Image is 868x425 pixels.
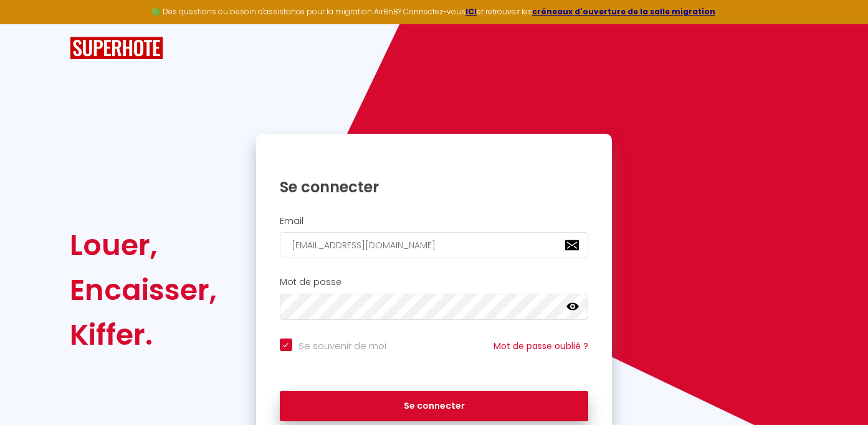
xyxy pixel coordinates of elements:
[280,177,589,197] h1: Se connecter
[280,216,589,227] h2: Email
[70,223,217,268] div: Louer,
[494,340,588,352] a: Mot de passe oublié ?
[70,37,163,60] img: SuperHote logo
[465,6,477,17] a: ICI
[280,391,589,422] button: Se connecter
[280,277,589,287] h2: Mot de passe
[70,312,217,357] div: Kiffer.
[280,232,589,258] input: Ton Email
[70,268,217,312] div: Encaisser,
[532,6,715,17] a: créneaux d'ouverture de la salle migration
